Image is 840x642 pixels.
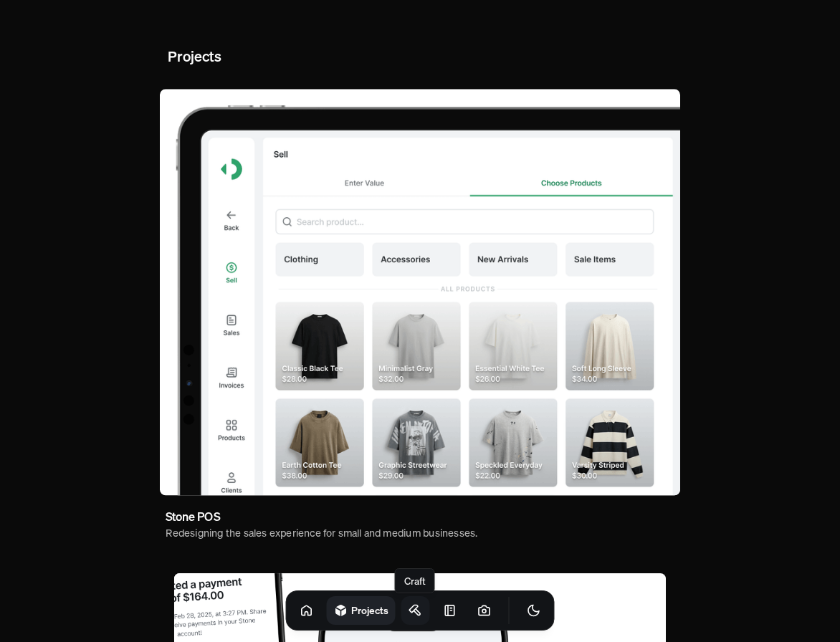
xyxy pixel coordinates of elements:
[166,507,219,525] h3: Stone POS
[351,603,388,617] h1: Projects
[168,46,221,67] h2: Projects
[327,596,396,625] a: Projects
[520,596,548,625] button: Toggle Theme
[166,525,477,541] h4: Redesigning the sales experience for small and medium businesses.
[160,502,484,547] a: Stone POSRedesigning the sales experience for small and medium businesses.
[404,574,426,588] span: Craft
